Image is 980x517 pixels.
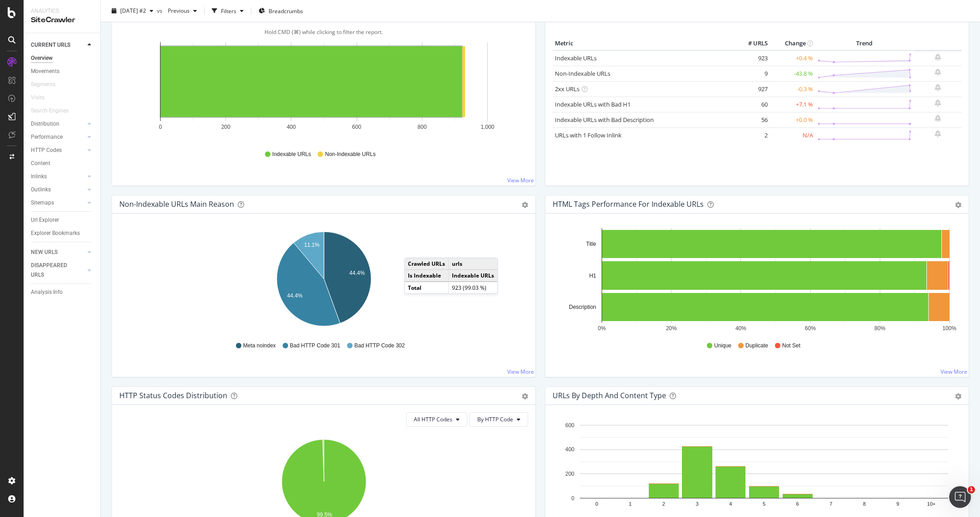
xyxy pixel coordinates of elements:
[729,501,732,507] text: 4
[942,325,956,332] text: 100%
[955,393,961,400] div: gear
[159,124,162,130] text: 0
[221,7,236,15] div: Filters
[31,40,85,50] a: CURRENT URLS
[598,325,606,332] text: 0%
[31,80,64,89] a: Segments
[31,198,54,208] div: Sitemaps
[553,391,666,400] div: URLs by Depth and Content Type
[935,115,941,122] div: bell-plus
[406,412,467,427] button: All HTTP Codes
[119,200,234,209] div: Non-Indexable URLs Main Reason
[349,270,365,276] text: 44.4%
[119,391,227,400] div: HTTP Status Codes Distribution
[164,7,190,15] span: Previous
[31,119,59,129] div: Distribution
[414,415,452,423] span: All HTTP Codes
[31,119,85,129] a: Distribution
[507,368,534,376] a: View More
[449,270,498,282] td: Indexable URLs
[571,495,574,502] text: 0
[955,202,961,208] div: gear
[565,471,574,477] text: 200
[108,4,157,18] button: [DATE] #2
[31,15,93,25] div: SiteCrawler
[119,37,529,142] svg: A chart.
[120,7,146,15] span: 2025 Sep. 2nd #2
[31,93,44,102] div: Visits
[734,127,770,143] td: 2
[796,501,799,507] text: 6
[354,342,405,350] span: Bad HTTP Code 302
[553,228,962,333] svg: A chart.
[31,54,94,63] a: Overview
[949,486,971,508] iframe: Intercom live chat
[935,54,941,61] div: bell-plus
[734,66,770,81] td: 9
[31,261,77,280] div: DISAPPEARED URLS
[586,241,597,247] text: Title
[164,4,201,18] button: Previous
[770,37,815,50] th: Change
[221,124,230,130] text: 200
[31,146,62,155] div: HTTP Codes
[734,50,770,66] td: 923
[31,172,85,181] a: Inlinks
[31,185,85,195] a: Outlinks
[935,68,941,76] div: bell-plus
[734,112,770,127] td: 56
[31,248,85,257] a: NEW URLS
[31,172,47,181] div: Inlinks
[31,288,94,297] a: Analysis Info
[553,200,704,209] div: HTML Tags Performance for Indexable URLs
[770,97,815,112] td: +7.1 %
[770,81,815,97] td: -0.3 %
[714,342,731,350] span: Unique
[157,7,164,15] span: vs
[734,81,770,97] td: 927
[31,106,69,116] div: Search Engines
[325,151,375,158] span: Non-Indexable URLs
[255,4,307,18] button: Breadcrumbs
[480,124,494,130] text: 1,000
[829,501,832,507] text: 7
[927,501,936,507] text: 10+
[874,325,885,332] text: 80%
[555,100,631,108] a: Indexable URLs with Bad H1
[31,67,94,76] a: Movements
[477,415,513,423] span: By HTTP Code
[968,486,975,493] span: 1
[941,368,967,376] a: View More
[269,7,303,15] span: Breadcrumbs
[31,146,85,155] a: HTTP Codes
[735,325,746,332] text: 40%
[522,393,528,400] div: gear
[31,93,54,102] a: Visits
[770,127,815,143] td: N/A
[863,501,866,507] text: 8
[662,501,665,507] text: 2
[666,325,677,332] text: 20%
[31,185,51,195] div: Outlinks
[31,80,55,89] div: Segments
[595,501,598,507] text: 0
[805,325,816,332] text: 60%
[31,288,63,297] div: Analysis Info
[405,270,449,282] td: Is Indexable
[31,215,94,225] a: Url Explorer
[629,501,632,507] text: 1
[507,176,534,184] a: View More
[815,37,914,50] th: Trend
[449,282,498,293] td: 923 (99.03 %)
[569,304,596,310] text: Description
[119,228,529,333] svg: A chart.
[696,501,698,507] text: 3
[243,342,276,350] span: Meta noindex
[770,50,815,66] td: +0.4 %
[31,54,53,63] div: Overview
[935,130,941,137] div: bell-plus
[782,342,800,350] span: Not Set
[522,202,528,208] div: gear
[745,342,768,350] span: Duplicate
